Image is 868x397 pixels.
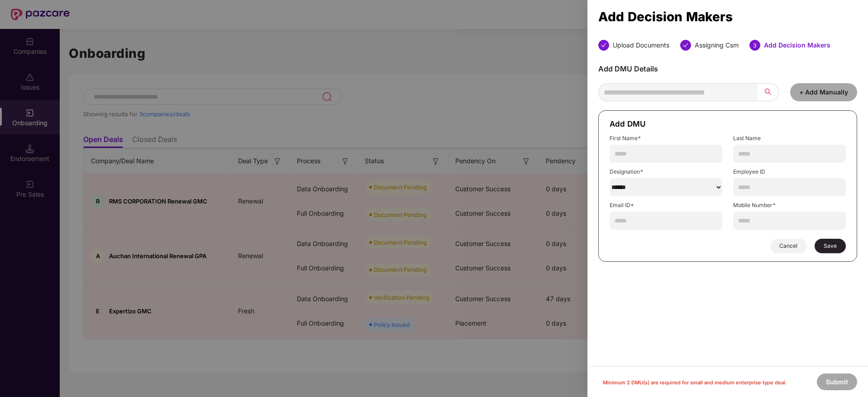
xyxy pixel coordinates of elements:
[824,242,837,250] span: Save
[733,202,846,209] label: Mobile Number*
[790,83,857,101] button: + Add Manually
[598,64,658,73] span: Add DMU Details
[610,119,646,128] span: Add DMU
[764,40,830,51] div: Add Decision Makers
[601,43,606,48] span: check
[610,202,722,209] label: Email ID*
[770,239,806,253] button: Cancel
[695,40,739,51] div: Assigning Csm
[733,168,846,175] label: Employee ID
[613,40,669,51] div: Upload Documents
[598,12,857,22] div: Add Decision Makers
[817,373,857,390] button: Submit
[758,83,779,101] button: search
[779,242,797,250] span: Cancel
[733,135,846,142] label: Last Name
[683,43,688,48] span: check
[815,239,846,253] button: Save
[610,135,722,142] label: First Name*
[603,379,787,386] span: Minimum 2 DMU(s) are required for small and medium enterprise type deal.
[610,168,722,175] label: Designation*
[753,42,757,49] span: 3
